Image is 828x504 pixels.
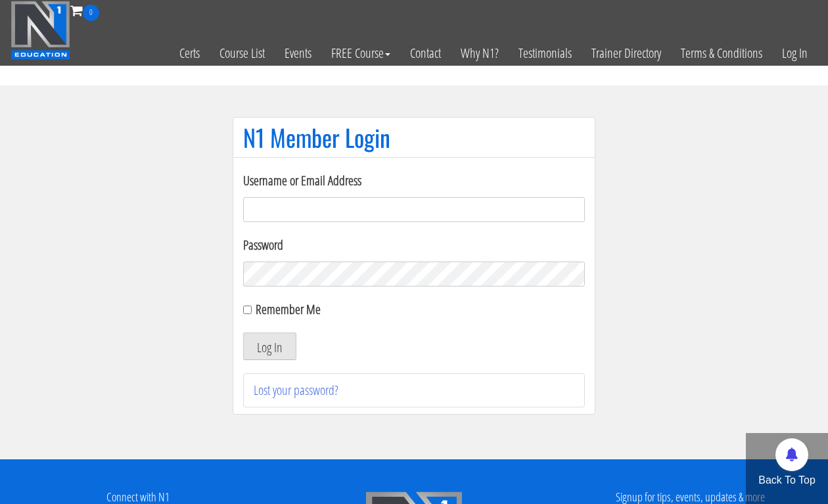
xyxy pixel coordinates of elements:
button: Log In [243,332,296,360]
a: Trainer Directory [582,21,671,85]
label: Username or Email Address [243,171,585,191]
h1: N1 Member Login [243,124,585,150]
h4: Signup for tips, events, updates & more [562,491,818,504]
h4: Connect with N1 [10,491,266,504]
a: Terms & Conditions [671,21,772,85]
a: Certs [170,21,210,85]
a: Contact [400,21,451,85]
img: n1-education [11,1,70,60]
a: Why N1? [451,21,509,85]
label: Remember Me [256,300,321,318]
a: Log In [772,21,817,85]
a: Lost your password? [254,381,338,399]
label: Password [243,235,585,255]
a: FREE Course [321,21,400,85]
a: Testimonials [509,21,582,85]
a: Course List [210,21,275,85]
span: 0 [83,5,99,21]
a: 0 [70,1,99,19]
p: Back To Top [746,472,828,488]
a: Events [275,21,321,85]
